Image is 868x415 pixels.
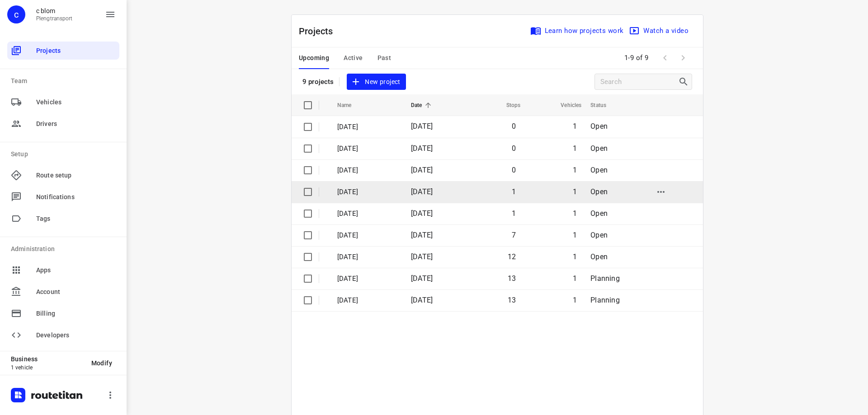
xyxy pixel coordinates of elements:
[391,310,395,317] span: —
[24,330,32,338] div: 10
[43,72,459,81] p: 34 Dukdalfweg
[11,18,857,29] p: Shift: 08:00 - 14:31
[352,76,400,88] span: New project
[590,100,618,111] span: Status
[411,100,434,111] span: Date
[36,119,116,129] span: Drivers
[43,173,383,182] p: 1246 Hoefkade
[573,187,577,196] span: 1
[25,153,29,161] div: 3
[43,123,383,132] p: 0685901155
[11,355,84,363] p: Business
[391,149,552,158] p: Delivery
[43,359,383,368] p: 108B Havenstraat, Rotterdam
[573,296,577,304] span: 1
[84,355,119,371] button: Modify
[391,377,552,386] p: Delivery
[25,304,29,313] div: 9
[621,48,652,68] span: 1-9 of 9
[835,330,852,339] span: 12:06
[391,250,552,259] p: Delivery
[337,122,397,132] p: Vrijdag 22-8
[411,274,433,283] span: [DATE]
[11,29,857,40] p: Driver: Pleng Doski
[91,359,112,367] span: Modify
[391,107,395,114] span: —
[43,132,383,141] p: [STREET_ADDRESS]
[43,376,383,385] p: 0615316390
[512,231,516,239] span: 7
[835,178,852,187] span: 09:47
[835,127,852,136] span: 09:23
[7,42,119,60] div: Projects
[43,309,383,318] p: 259 Brasem, [GEOGRAPHIC_DATA]
[590,296,619,304] span: Planning
[337,252,397,262] p: Donderdag 14-8
[573,122,577,131] span: 1
[411,166,433,174] span: [DATE]
[411,144,433,153] span: [DATE]
[337,274,397,284] p: [DATE]
[573,274,577,283] span: 1
[835,355,852,364] span: 12:23
[411,187,433,196] span: [DATE]
[43,258,383,267] p: 26 Tweelingen, Hellevoetsluis
[36,331,116,340] span: Developers
[411,209,433,218] span: [DATE]
[11,244,119,254] p: Administration
[11,149,119,159] p: Setup
[411,296,433,304] span: [DATE]
[495,100,521,111] span: Stops
[36,309,116,318] span: Billing
[573,252,577,261] span: 1
[25,228,29,237] div: 6
[590,252,608,261] span: Open
[835,304,852,313] span: 11:46
[573,144,577,153] span: 1
[43,284,383,293] p: 375 Isaäc Da Costastraat, Hellevoetsluis
[590,231,608,239] span: Open
[391,284,395,291] span: —
[25,102,29,111] div: 1
[25,178,29,187] div: 4
[337,187,397,197] p: [DATE]
[36,171,116,180] span: Route setup
[24,406,32,414] div: 13
[391,158,395,165] span: —
[411,231,433,239] span: [DATE]
[337,230,397,241] p: Vrijdag 15-8
[7,283,119,301] div: Account
[512,122,516,131] span: 0
[24,380,32,389] div: 12
[25,127,29,136] div: 2
[25,254,29,262] div: 7
[512,187,516,196] span: 1
[411,252,433,261] span: [DATE]
[36,15,73,22] p: Plengtransport
[11,51,857,65] h6: Pleng Doski
[43,148,383,157] p: 1 Loosduinsekade
[43,199,383,208] p: 285 Roemer Visscherstraat
[344,52,363,64] span: Active
[7,93,119,111] div: Vehicles
[7,304,119,322] div: Billing
[835,153,852,162] span: 09:38
[472,72,852,81] span: 08:00
[7,326,119,344] div: Developers
[835,254,852,263] span: 10:55
[337,144,397,154] p: [DATE]
[573,166,577,174] span: 1
[512,166,516,174] span: 0
[391,275,552,284] p: Delivery
[24,355,32,364] div: 11
[835,406,852,415] span: 13:10
[391,133,395,140] span: —
[43,275,383,284] p: 0633300299
[391,360,395,367] span: —
[835,380,852,389] span: 12:44
[43,249,383,258] p: 0645852402
[7,166,119,184] div: Route setup
[573,231,577,239] span: 1
[43,334,383,343] p: 40A Riederstraat, Rotterdam
[43,81,459,90] p: [GEOGRAPHIC_DATA], [GEOGRAPHIC_DATA]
